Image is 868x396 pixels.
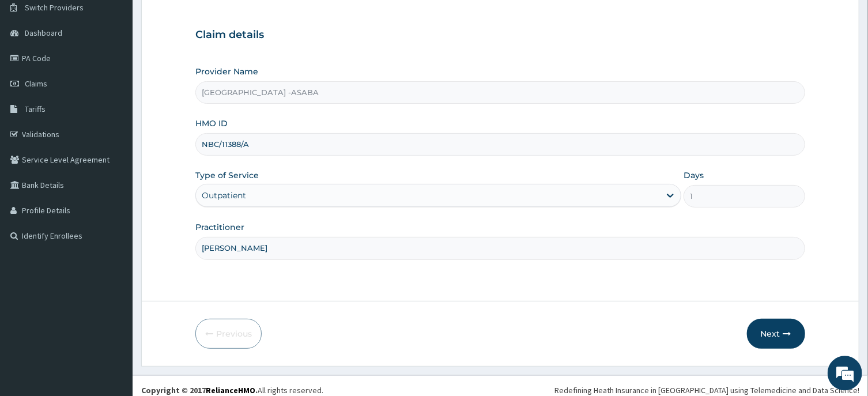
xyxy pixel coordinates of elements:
a: RelianceHMO [206,385,255,395]
span: Switch Providers [25,2,84,13]
label: HMO ID [195,118,228,129]
label: Days [684,169,704,181]
strong: Copyright © 2017 . [141,385,258,395]
span: Tariffs [25,104,46,114]
textarea: Type your message and hit 'Enter' [6,269,220,310]
span: Claims [25,78,47,89]
button: Next [747,319,805,349]
div: Minimize live chat window [189,6,217,33]
div: Chat with us now [60,65,194,80]
h3: Claim details [195,29,805,42]
label: Practitioner [195,221,244,233]
img: d_794563401_company_1708531726252_794563401 [21,58,47,86]
input: Enter Name [195,237,805,259]
button: Previous [195,319,262,349]
span: Dashboard [25,28,62,38]
div: Outpatient [202,190,246,201]
span: We're online! [67,122,159,239]
div: Redefining Heath Insurance in [GEOGRAPHIC_DATA] using Telemedicine and Data Science! [554,384,859,396]
input: Enter HMO ID [195,133,805,156]
label: Provider Name [195,66,258,77]
label: Type of Service [195,169,259,181]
